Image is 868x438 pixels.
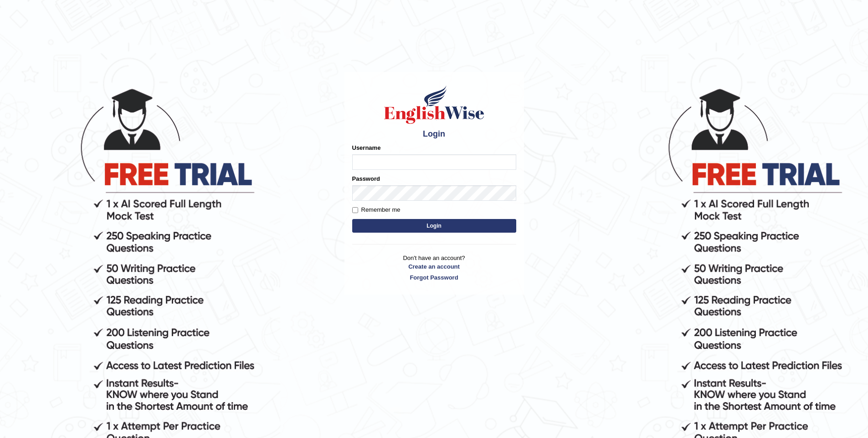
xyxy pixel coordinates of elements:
[352,219,516,233] button: Login
[352,273,516,282] a: Forgot Password
[352,130,516,139] h4: Login
[352,207,358,213] input: Remember me
[352,205,401,214] label: Remember me
[352,174,380,183] label: Password
[352,143,381,152] label: Username
[352,254,516,282] p: Don't have an account?
[382,84,486,125] img: Logo of English Wise sign in for intelligent practice with AI
[352,262,516,271] a: Create an account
